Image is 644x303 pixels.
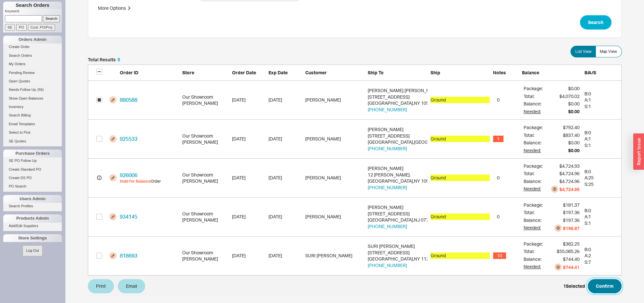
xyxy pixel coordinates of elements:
[88,57,120,62] h5: Total Results
[368,243,427,268] div: [STREET_ADDRESS] [GEOGRAPHIC_DATA] , NY 11210
[584,103,618,110] div: S: 1
[88,81,622,275] div: grid
[3,203,62,210] a: Search Profiles
[9,71,35,75] span: Pending Review
[563,241,580,247] div: $382.25
[3,121,62,127] a: Email Templates
[232,70,256,75] span: Order Date
[524,256,543,262] div: Balance:
[182,217,228,223] div: [PERSON_NAME]
[524,209,543,216] div: Total:
[559,163,580,169] div: $4,724.93
[588,279,622,293] button: Confirm
[3,129,62,136] a: Select to Pick
[232,213,265,220] div: 8/14/25
[120,252,137,259] a: 818693
[182,133,228,139] div: Our Showroom
[268,213,302,220] div: 1/1/00
[120,97,137,103] a: 880588
[580,15,611,30] button: Search
[117,57,120,62] span: 5
[182,211,228,217] div: Our Showroom
[368,145,407,152] button: [PHONE_NUMBER]
[182,70,194,75] span: Store
[568,108,580,115] div: $0.00
[493,97,503,103] span: 0
[524,241,543,247] div: Package:
[524,124,543,131] div: Package:
[118,279,145,293] button: Email
[305,70,327,75] span: Customer
[493,213,503,220] span: 0
[557,248,580,255] div: $55,085.26
[600,49,617,54] span: Map View
[563,264,580,271] div: $744.41
[28,24,55,31] input: Cust. PO/Proj
[524,217,543,224] div: Balance:
[3,52,62,59] a: Search Orders
[268,70,288,75] span: Exp Date
[493,136,503,142] span: 1
[563,217,580,224] div: $197.36
[368,87,427,113] div: [STREET_ADDRESS] [GEOGRAPHIC_DATA] , NY 10549-4901
[3,69,62,76] a: Pending Review
[575,49,592,54] span: List View
[524,139,543,146] div: Balance:
[522,70,539,75] span: Balance
[232,175,265,181] div: 8/4/25
[126,282,137,290] span: Email
[268,252,302,259] div: 8/12/25
[5,24,15,31] input: SE
[368,106,407,113] button: [PHONE_NUMBER]
[3,95,62,102] a: Show Open Balances
[524,263,543,271] div: Needed:
[368,262,407,269] button: [PHONE_NUMBER]
[182,172,228,178] div: Our Showroom
[182,139,228,145] div: [PERSON_NAME]
[584,70,596,75] span: B/A/S
[493,70,506,75] span: Notes
[37,88,44,91] span: ( 56 )
[431,70,440,75] span: Ship
[584,168,618,175] div: B: 0
[96,282,106,290] span: Print
[563,209,580,216] div: $197.36
[584,207,618,214] div: B: 0
[368,126,427,133] div: [PERSON_NAME]
[584,181,618,188] div: S: 25
[3,195,62,203] div: Users Admin
[232,136,265,142] div: 7/17/25
[563,256,580,262] div: $744.40
[584,259,618,265] div: S: 7
[524,202,543,208] div: Package:
[588,18,603,26] span: Search
[559,93,580,100] div: $4,070.02
[3,78,62,85] a: Open Quotes
[524,178,543,185] div: Balance:
[563,132,580,139] div: $837.40
[563,225,580,232] div: $196.87
[568,147,580,154] div: $0.00
[120,172,137,178] a: 926006
[3,150,62,157] div: Purchase Orders
[3,166,62,173] a: Create Standard PO
[584,246,618,253] div: B: 0
[524,132,543,139] div: Total:
[368,70,384,75] span: Ship To
[559,170,580,177] div: $4,724.96
[584,136,618,142] div: A: 1
[368,165,427,172] div: [PERSON_NAME]
[182,178,228,184] div: [PERSON_NAME]
[3,36,62,43] div: Orders Admin
[120,213,137,220] a: 934145
[305,213,364,220] div: Dominick Perrier-Strand
[493,175,503,181] span: 0
[232,97,265,103] div: 9/21/16
[268,97,302,103] div: 1/1/00
[563,283,585,289] div: 1 Selected
[3,157,62,164] a: SE PO Follow Up
[305,252,364,259] div: SURI KLEIN
[368,165,427,190] div: 12 [PERSON_NAME]. [GEOGRAPHIC_DATA] , NY 10977
[182,94,228,100] div: Our Showroom
[524,163,543,169] div: Package:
